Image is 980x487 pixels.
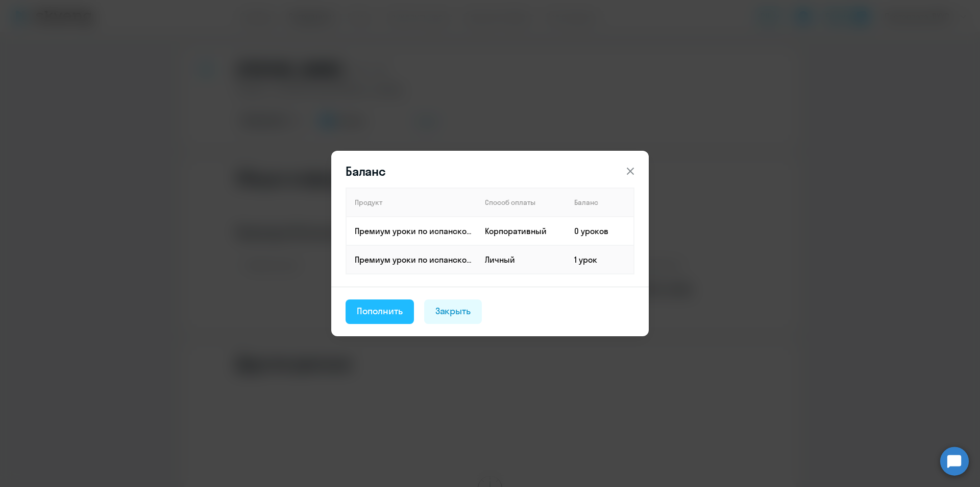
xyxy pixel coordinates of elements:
p: Премиум уроки по испанскому языку для взрослых [355,225,476,237]
div: Закрыть [435,305,471,318]
header: Баланс [331,163,649,179]
th: Способ оплаты [477,188,566,217]
td: 0 уроков [566,217,634,245]
td: Личный [477,245,566,274]
button: Пополнить [346,299,414,324]
th: Баланс [566,188,634,217]
div: Пополнить [357,305,403,318]
td: 1 урок [566,245,634,274]
td: Корпоративный [477,217,566,245]
button: Закрыть [424,299,482,324]
th: Продукт [346,188,477,217]
p: Премиум уроки по испанскому языку для взрослых [355,254,476,265]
